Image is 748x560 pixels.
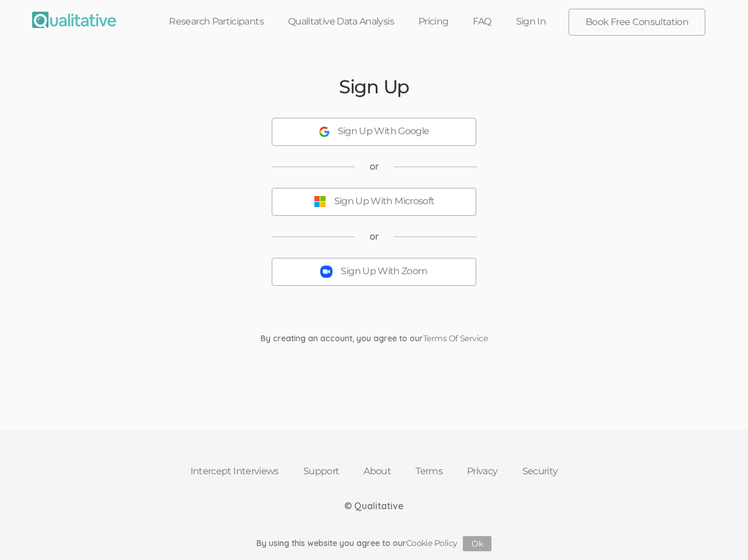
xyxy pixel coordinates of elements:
div: By creating an account, you agree to our [252,332,496,344]
a: Security [510,459,570,484]
img: Qualitative [32,12,116,28]
h2: Sign Up [339,76,409,97]
a: Support [291,459,352,484]
div: Sign Up With Microsoft [334,195,435,208]
a: Terms [403,459,455,484]
a: Sign In [504,9,559,34]
img: Sign Up With Zoom [320,265,333,278]
div: Sign Up With Google [338,125,430,138]
a: Book Free Consultation [569,9,705,35]
button: Sign Up With Zoom [272,258,476,286]
a: Privacy [455,459,510,484]
div: By using this website you agree to our [257,536,492,551]
button: Sign Up With Microsoft [272,188,476,216]
a: Intercept Interviews [178,459,291,484]
a: Terms Of Service [423,333,487,344]
a: FAQ [460,9,503,34]
button: Ok [463,536,491,551]
a: Pricing [406,9,461,34]
button: Sign Up With Google [272,118,476,146]
div: © Qualitative [344,499,404,513]
img: Sign Up With Google [319,127,330,137]
img: Sign Up With Microsoft [314,195,326,208]
a: About [351,459,403,484]
span: or [369,160,379,173]
a: Research Participants [157,9,276,34]
a: Qualitative Data Analysis [276,9,406,34]
a: Cookie Policy [406,538,458,548]
span: or [369,230,379,243]
div: Sign Up With Zoom [341,265,427,278]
